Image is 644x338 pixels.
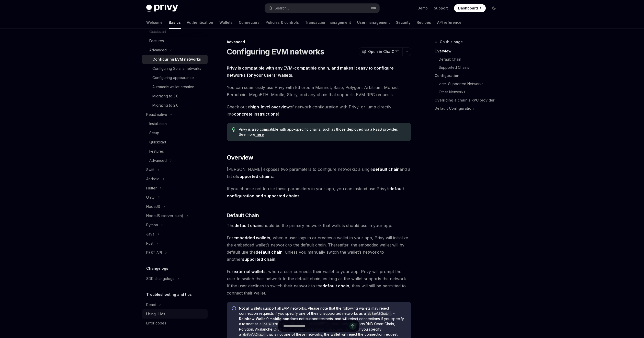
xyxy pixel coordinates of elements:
[142,230,208,239] button: Toggle Java section
[152,65,201,72] div: Configuring Solana networks
[232,127,235,132] svg: Tip
[435,88,502,96] a: Other Networks
[142,110,208,119] button: Toggle React native section
[146,265,168,272] h5: Changelogs
[146,276,174,282] div: SDK changelogs
[233,235,270,240] strong: embedded wallets
[142,156,208,165] button: Toggle Advanced section
[142,211,208,220] button: Toggle NodeJS (server-auth) section
[227,166,411,180] span: [PERSON_NAME] exposes two parameters to configure networks: a single and a list of .
[255,132,264,137] a: here
[435,63,502,72] a: Supported Chains
[227,185,411,199] span: If you choose not to use these parameters in your app, you can instead use Privy’s .
[142,92,208,101] a: Migrating to 3.0
[152,93,178,99] div: Migrating to 3.0
[357,16,390,29] a: User management
[305,16,351,29] a: Transaction management
[435,96,502,104] a: Overriding a chain’s RPC provider
[227,153,253,162] span: Overview
[149,139,166,145] div: Quickstart
[227,47,324,56] h1: Configuring EVM networks
[239,306,406,337] span: Not all wallets support all EVM networks. Please note that the following wallets may reject conne...
[435,72,502,80] a: Configuration
[227,234,411,263] span: For , when a user logs in or creates a wallet in your app, Privy will initialize the embedded wal...
[146,167,154,173] div: Swift
[149,148,164,154] div: Features
[142,239,208,248] button: Toggle Rust section
[146,320,166,326] div: Error codes
[187,16,213,29] a: Authentication
[435,55,502,63] a: Default Chain
[146,213,183,219] div: NodeJS (server-auth)
[227,268,411,297] span: For , when a user connects their wallet to your app, Privy will prompt the user to switch their n...
[242,257,275,262] strong: supported chain
[250,104,290,110] a: high-level overview
[417,16,431,29] a: Recipes
[269,317,289,321] a: mobile app
[142,147,208,156] a: Features
[146,291,192,298] h5: Troubleshooting and tips
[142,174,208,184] button: Toggle Android section
[437,16,461,29] a: API reference
[146,250,162,256] div: REST API
[237,174,273,179] strong: supported chains
[149,38,164,44] div: Features
[149,47,167,53] div: Advanced
[146,111,167,118] div: React native
[142,274,208,283] button: Toggle SDK changelogs section
[146,5,178,12] img: dark logo
[242,257,275,262] a: supported chain
[142,184,208,193] button: Toggle Flutter section
[142,193,208,202] button: Toggle Unity section
[349,322,356,330] button: Send message
[142,202,208,211] button: Toggle NodeJS section
[454,4,486,12] a: Dashboard
[146,302,156,308] div: React
[146,240,153,246] div: Rust
[142,36,208,46] a: Features
[146,176,160,182] div: Android
[142,248,208,257] button: Toggle REST API section
[417,6,428,11] a: Demo
[142,309,208,319] a: Using LLMs
[368,49,399,54] span: Open in ChatGPT
[219,16,233,29] a: Wallets
[142,138,208,147] a: Quickstart
[152,75,194,81] div: Configuring appearance
[227,222,411,229] span: The should be the primary network that wallets should use in your app.
[440,39,463,45] span: On this page
[366,311,391,316] code: defaultChain
[396,16,411,29] a: Security
[227,39,411,44] div: Advanced
[458,6,478,11] span: Dashboard
[434,6,448,11] a: Support
[146,231,154,237] div: Java
[142,165,208,174] button: Toggle Swift section
[146,311,165,317] div: Using LLMs
[266,16,299,29] a: Policies & controls
[227,212,259,219] span: Default Chain
[152,84,194,90] div: Automatic wallet creation
[234,223,261,228] strong: default chain
[146,185,157,191] div: Flutter
[149,130,159,136] div: Setup
[322,283,349,288] strong: default chain
[256,250,283,255] strong: default chain
[142,220,208,230] button: Toggle Python section
[283,320,349,332] input: Ask a question...
[490,4,498,12] button: Toggle dark mode
[169,16,181,29] a: Basics
[373,167,400,172] a: default chain
[239,127,406,137] span: Privy is also compatible with app-specific chains, such as those deployed via a RaaS provider. Se...
[146,194,155,200] div: Unity
[371,6,376,10] span: ⌘ K
[359,47,402,56] button: Open in ChatGPT
[142,64,208,73] a: Configuring Solana networks
[152,102,178,108] div: Migrating to 2.0
[275,5,289,11] div: Search...
[435,104,502,112] a: Default Configuration
[237,174,273,179] a: supported chains
[146,16,163,29] a: Welcome
[146,204,160,210] div: NodeJS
